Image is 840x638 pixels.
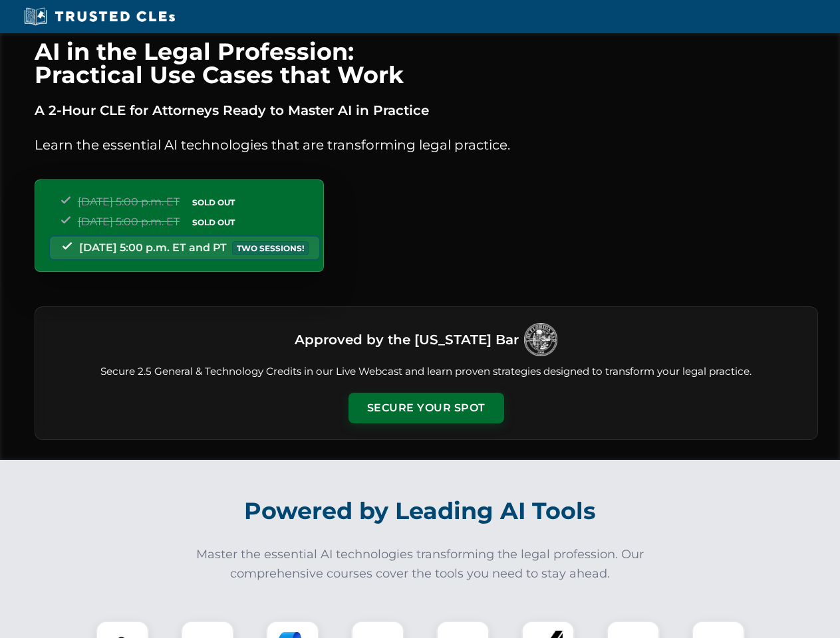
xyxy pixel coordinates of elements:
h1: AI in the Legal Profession: Practical Use Cases that Work [35,40,818,86]
span: SOLD OUT [188,215,239,229]
p: Secure 2.5 General & Technology Credits in our Live Webcast and learn proven strategies designed ... [51,364,801,379]
button: Secure Your Spot [349,393,504,423]
p: Learn the essential AI technologies that are transforming legal practice. [35,134,818,156]
p: Master the essential AI technologies transforming the legal profession. Our comprehensive courses... [188,545,653,584]
h3: Approved by the [US_STATE] Bar [295,328,519,352]
h2: Powered by Leading AI Tools [52,488,789,534]
img: Trusted CLEs [20,7,179,27]
p: A 2-Hour CLE for Attorneys Ready to Master AI in Practice [35,100,818,121]
span: [DATE] 5:00 p.m. ET [78,195,180,208]
span: SOLD OUT [188,195,239,209]
img: Logo [524,323,557,356]
span: [DATE] 5:00 p.m. ET [78,215,180,228]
